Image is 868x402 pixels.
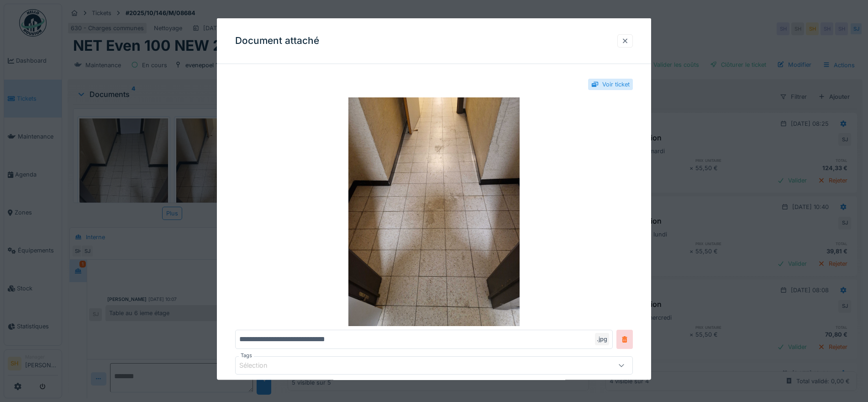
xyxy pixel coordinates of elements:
[239,352,254,359] label: Tags
[235,35,319,47] h3: Document attaché
[602,80,630,89] div: Voir ticket
[239,360,280,370] div: Sélection
[595,333,609,345] div: .jpg
[235,97,633,326] img: ddb7cec5-b689-4d2f-a40b-bfbd9d5f75fd-1759309538336856236436811965038.jpg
